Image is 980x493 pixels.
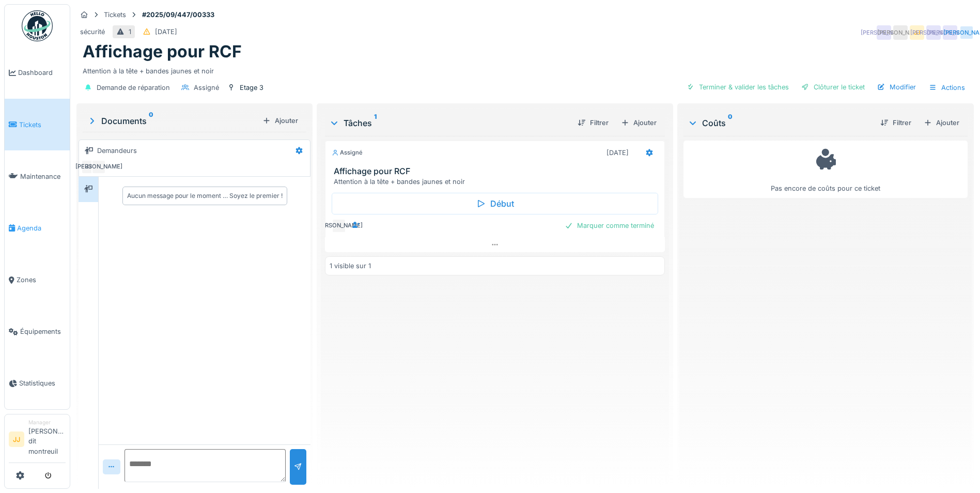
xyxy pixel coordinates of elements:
[5,99,70,150] a: Tickets
[20,327,66,336] span: Équipements
[80,27,105,37] div: sécurité
[873,80,920,94] div: Modifier
[924,80,970,95] div: Actions
[617,116,661,130] div: Ajouter
[797,80,869,94] div: Clôturer le ticket
[920,116,963,130] div: Ajouter
[690,145,961,193] div: Pas encore de coûts pour ce ticket
[573,116,613,130] div: Filtrer
[97,146,137,156] div: Demandeurs
[334,166,660,176] h3: Affichage pour RCF
[9,432,24,447] li: JJ
[728,117,733,129] sup: 0
[19,120,66,130] span: Tickets
[5,47,70,99] a: Dashboard
[876,116,915,130] div: Filtrer
[194,83,219,93] div: Assigné
[332,148,363,157] div: Assigné
[17,275,66,285] span: Zones
[155,27,177,37] div: [DATE]
[682,80,793,94] div: Terminer & valider les tâches
[910,25,924,40] div: JJ
[332,219,346,233] div: [PERSON_NAME]
[104,10,126,20] div: Tickets
[28,419,66,426] div: Manager
[5,358,70,409] a: Statistiques
[22,10,53,41] img: Badge_color-CXgf-gQk.svg
[87,115,258,127] div: Documents
[943,25,957,40] div: [PERSON_NAME]
[332,193,658,214] div: Début
[258,114,302,128] div: Ajouter
[5,150,70,202] a: Maintenance
[129,27,131,37] div: 1
[5,306,70,358] a: Équipements
[81,160,96,174] div: JJ
[83,62,968,76] div: Attention à la tête + bandes jaunes et noir
[127,191,283,201] div: Aucun message pour le moment … Soyez le premier !
[138,10,219,20] strong: #2025/09/447/00333
[240,83,263,93] div: Etage 3
[149,115,153,127] sup: 0
[877,25,891,40] div: [PERSON_NAME]
[83,42,242,61] h1: Affichage pour RCF
[688,117,872,129] div: Coûts
[893,25,908,40] div: [PERSON_NAME]
[28,419,66,460] li: [PERSON_NAME] dit montreuil
[17,223,66,233] span: Agenda
[926,25,941,40] div: [PERSON_NAME]
[5,202,70,254] a: Agenda
[606,148,629,158] div: [DATE]
[19,378,66,388] span: Statistiques
[9,419,66,463] a: JJ Manager[PERSON_NAME] dit montreuil
[329,117,569,129] div: Tâches
[959,25,974,40] div: [PERSON_NAME]
[97,83,170,93] div: Demande de réparation
[374,117,377,129] sup: 1
[330,261,371,271] div: 1 visible sur 1
[18,68,66,78] span: Dashboard
[334,177,660,187] div: Attention à la tête + bandes jaunes et noir
[561,219,658,233] div: Marquer comme terminé
[5,254,70,306] a: Zones
[91,160,106,174] div: [PERSON_NAME]
[20,172,66,181] span: Maintenance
